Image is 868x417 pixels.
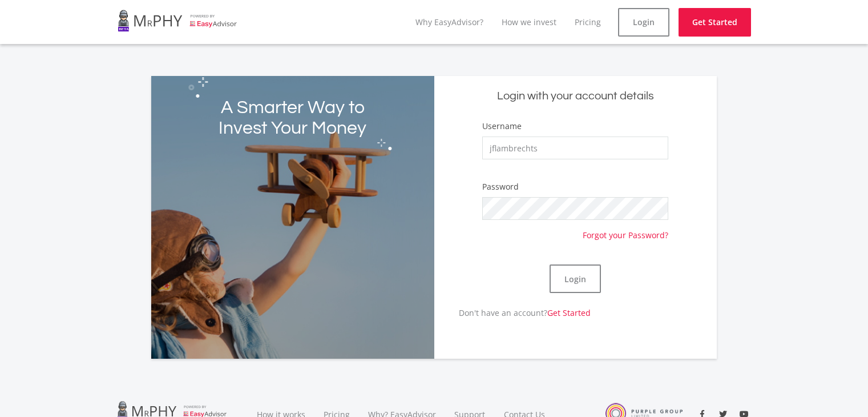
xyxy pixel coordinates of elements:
a: Get Started [547,307,591,318]
a: Pricing [575,17,601,27]
p: Don't have an account? [434,307,591,319]
a: Get Started [679,8,751,37]
a: Login [618,8,669,37]
h2: A Smarter Way to Invest Your Money [208,98,377,139]
label: Password [482,181,519,193]
label: Username [482,121,522,132]
button: Login [550,264,601,293]
a: How we invest [502,17,556,27]
a: Forgot your Password? [583,220,668,241]
a: Why EasyAdvisor? [415,17,483,27]
h5: Login with your account details [443,89,708,104]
